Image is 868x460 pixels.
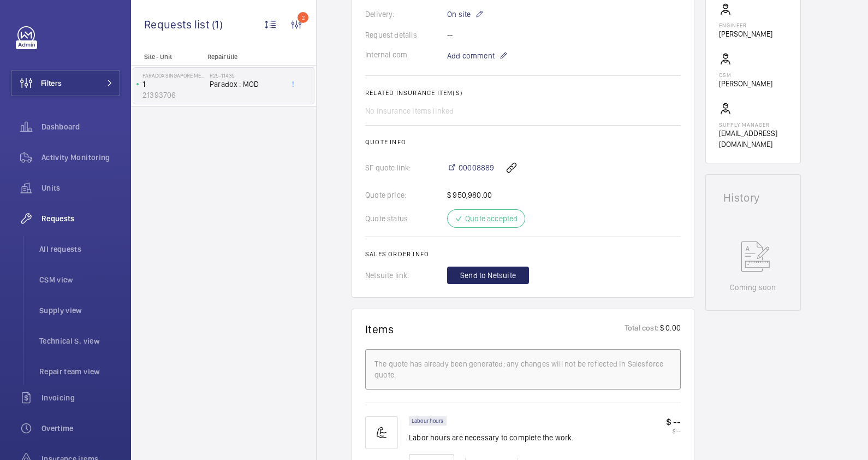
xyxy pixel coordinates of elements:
[39,274,120,285] span: CSM view
[730,282,776,293] p: Coming soon
[719,28,772,39] p: [PERSON_NAME]
[460,270,516,281] span: Send to Netsuite
[447,267,529,284] button: Send to Netsuite
[719,121,787,128] p: Supply manager
[41,392,120,403] span: Invoicing
[142,79,205,90] p: 1
[412,419,444,423] p: Labour hours
[719,72,772,78] p: CSM
[39,305,120,316] span: Supply view
[459,162,494,173] span: 00008889
[210,79,282,90] span: Paradox : MOD
[409,432,574,443] p: Labor hours are necessary to complete the work.
[666,428,681,434] p: $ --
[131,53,203,61] p: Site - Unit
[41,152,120,163] span: Activity Monitoring
[41,213,120,224] span: Requests
[719,78,772,89] p: [PERSON_NAME]
[365,138,681,146] h2: Quote info
[365,89,681,97] h2: Related insurance item(s)
[625,322,659,336] p: Total cost:
[447,50,495,61] span: Add comment
[207,53,280,61] p: Repair title
[365,416,398,449] img: muscle-sm.svg
[11,70,120,96] button: Filters
[144,17,212,31] span: Requests list
[374,358,671,380] div: The quote has already been generated; any changes will not be reflected in Salesforce quote.
[41,78,62,89] span: Filters
[447,8,484,21] p: On site
[447,162,494,173] a: 00008889
[142,90,205,101] p: 21393706
[142,72,205,79] p: Paradox Singapore Merchant Court at [PERSON_NAME]
[39,335,120,346] span: Technical S. view
[723,192,783,203] h1: History
[719,128,787,150] p: [EMAIL_ADDRESS][DOMAIN_NAME]
[365,322,394,336] h1: Items
[666,416,681,428] p: $ --
[39,366,120,377] span: Repair team view
[719,22,772,28] p: Engineer
[210,72,282,79] h2: R25-11435
[659,322,681,336] p: $ 0.00
[39,244,120,255] span: All requests
[41,182,120,193] span: Units
[41,423,120,434] span: Overtime
[41,121,120,132] span: Dashboard
[365,250,681,258] h2: Sales order info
